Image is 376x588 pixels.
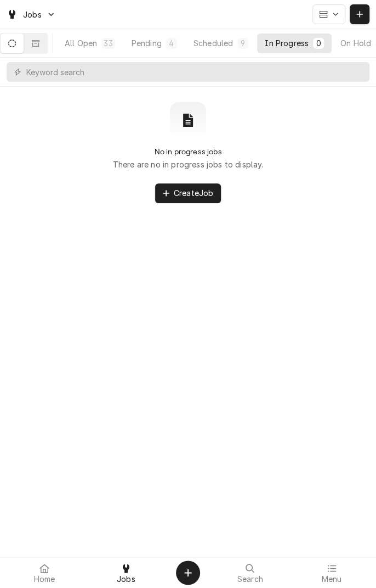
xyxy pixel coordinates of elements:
p: There are no in progress jobs to display. [113,159,264,170]
div: 33 [104,37,112,49]
div: Scheduled [193,37,233,49]
h2: No in progress jobs [154,147,221,156]
div: 4 [168,37,175,49]
input: Keyword search [26,62,364,82]
span: Jobs [23,9,42,20]
span: Create Job [172,187,215,199]
span: Search [237,575,263,584]
div: On Hold [340,37,371,49]
a: Menu [292,559,372,586]
div: In Progress [265,37,309,49]
a: Go to Jobs [2,5,60,24]
a: Home [4,559,85,586]
div: 9 [240,37,246,49]
a: Search [210,559,290,586]
div: 0 [315,37,322,49]
span: Menu [321,575,341,584]
div: Pending [132,37,162,49]
button: CreateJob [155,183,221,203]
span: Jobs [117,575,135,584]
span: Home [34,575,55,584]
button: Create Object [176,561,200,585]
div: All Open [65,37,97,49]
a: Jobs [86,559,167,586]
